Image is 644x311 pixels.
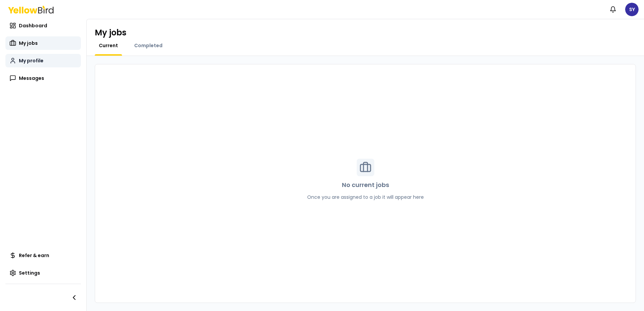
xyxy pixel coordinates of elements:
span: My profile [19,57,43,64]
p: No current jobs [342,180,389,190]
a: Refer & earn [5,249,81,262]
span: SY [625,3,639,16]
a: Dashboard [5,19,81,32]
span: Settings [19,270,40,276]
span: Dashboard [19,22,47,29]
span: Refer & earn [19,252,49,259]
h1: My jobs [95,27,126,38]
a: Completed [130,42,167,49]
span: Current [99,42,118,49]
p: Once you are assigned to a job it will appear here [307,194,424,200]
span: Messages [19,75,44,82]
a: My profile [5,54,81,67]
a: Current [95,42,122,49]
span: My jobs [19,40,38,46]
a: Messages [5,71,81,85]
a: Settings [5,266,81,280]
a: My jobs [5,36,81,50]
span: Completed [134,42,163,49]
